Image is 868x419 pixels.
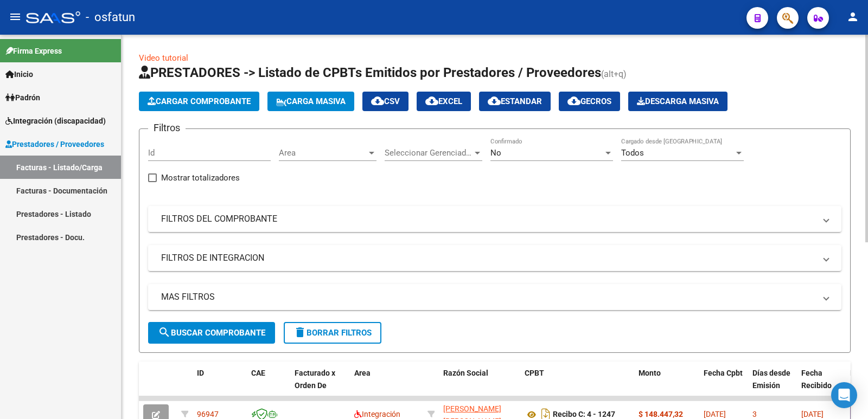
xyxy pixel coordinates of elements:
[439,362,520,409] datatable-header-cell: Razón Social
[752,410,757,418] span: 3
[490,148,501,158] span: No
[354,369,371,377] span: Area
[5,138,104,150] span: Prestadores / Proveedores
[148,284,841,310] mat-expansion-panel-header: MAS FILTROS
[559,92,620,111] button: Gecros
[284,322,381,344] button: Borrar Filtros
[637,96,719,106] span: Descarga Masiva
[193,362,247,409] datatable-header-cell: ID
[5,45,62,57] span: Firma Express
[158,326,171,339] mat-icon: search
[267,92,354,111] button: Carga Masiva
[553,410,615,419] strong: Recibo C: 4 - 1247
[86,5,135,29] span: - osfatun
[479,92,551,111] button: Estandar
[362,92,409,111] button: CSV
[161,171,240,184] span: Mostrar totalizadores
[148,206,841,232] mat-expansion-panel-header: FILTROS DEL COMPROBANTE
[158,328,265,338] span: Buscar Comprobante
[621,148,644,158] span: Todos
[567,96,611,106] span: Gecros
[293,326,307,339] mat-icon: delete
[425,94,438,107] mat-icon: cloud_download
[354,410,400,418] span: Integración
[525,369,544,377] span: CPBT
[148,120,186,136] h3: Filtros
[704,410,726,418] span: [DATE]
[350,362,423,409] datatable-header-cell: Area
[295,369,335,390] span: Facturado x Orden De
[148,96,251,106] span: Cargar Comprobante
[139,53,188,63] a: Video tutorial
[139,92,259,111] button: Cargar Comprobante
[161,252,815,264] mat-panel-title: FILTROS DE INTEGRACION
[9,10,22,23] mat-icon: menu
[797,362,846,409] datatable-header-cell: Fecha Recibido
[801,369,832,390] span: Fecha Recibido
[699,362,748,409] datatable-header-cell: Fecha Cpbt
[148,322,275,344] button: Buscar Comprobante
[831,382,857,408] div: Open Intercom Messenger
[161,291,815,303] mat-panel-title: MAS FILTROS
[385,148,473,158] span: Seleccionar Gerenciador
[846,10,859,23] mat-icon: person
[148,245,841,271] mat-expansion-panel-header: FILTROS DE INTEGRACION
[704,369,743,377] span: Fecha Cpbt
[371,96,400,106] span: CSV
[628,92,727,111] app-download-masive: Descarga masiva de comprobantes (adjuntos)
[290,362,350,409] datatable-header-cell: Facturado x Orden De
[247,362,290,409] datatable-header-cell: CAE
[5,115,106,127] span: Integración (discapacidad)
[139,65,601,80] span: PRESTADORES -> Listado de CPBTs Emitidos por Prestadores / Proveedores
[801,410,824,418] span: [DATE]
[628,92,727,111] button: Descarga Masiva
[161,213,815,225] mat-panel-title: FILTROS DEL COMPROBANTE
[197,369,204,377] span: ID
[5,92,40,104] span: Padrón
[752,369,790,390] span: Días desde Emisión
[748,362,797,409] datatable-header-cell: Días desde Emisión
[639,369,661,377] span: Monto
[443,369,488,377] span: Razón Social
[371,94,384,107] mat-icon: cloud_download
[634,362,699,409] datatable-header-cell: Monto
[197,410,219,418] span: 96947
[520,362,634,409] datatable-header-cell: CPBT
[425,96,462,106] span: EXCEL
[251,369,265,377] span: CAE
[488,94,501,107] mat-icon: cloud_download
[5,68,33,80] span: Inicio
[293,328,372,338] span: Borrar Filtros
[639,410,683,418] strong: $ 148.447,32
[567,94,580,107] mat-icon: cloud_download
[601,69,627,79] span: (alt+q)
[276,96,346,106] span: Carga Masiva
[488,96,542,106] span: Estandar
[417,92,471,111] button: EXCEL
[279,148,367,158] span: Area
